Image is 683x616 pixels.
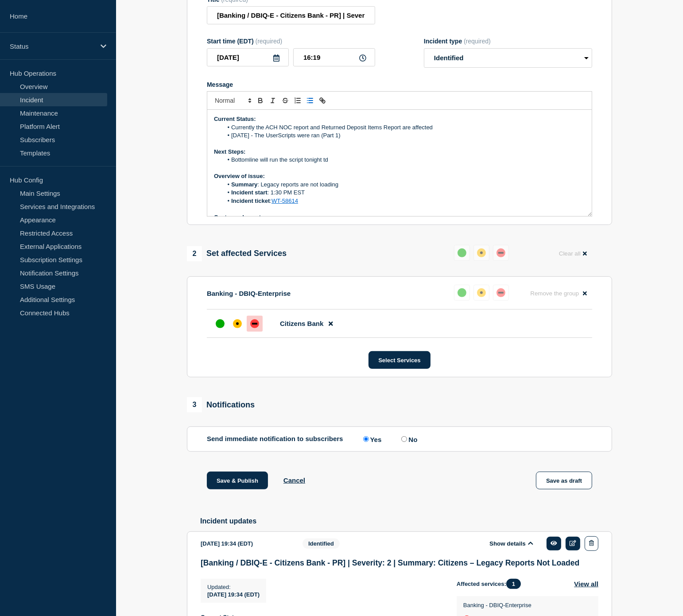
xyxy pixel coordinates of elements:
button: View all [574,579,598,589]
input: YYYY-MM-DD [207,48,289,66]
span: 3 [187,397,202,412]
button: Toggle ordered list [291,95,304,106]
button: Clear all [554,245,592,262]
li: Bottomline will run the script tonight td [223,156,586,164]
strong: Next Steps: [214,148,246,155]
p: Banking - DBIQ-Enterprise [207,290,291,297]
span: (required) [464,38,491,45]
span: 2 [187,246,202,261]
strong: Incident ticket [231,198,270,204]
span: Identified [303,539,340,549]
label: No [399,435,417,443]
li: : [223,197,586,205]
button: Toggle strikethrough text [279,95,291,106]
button: Toggle bold text [254,95,267,106]
div: Message [207,81,592,88]
button: Save as draft [536,472,592,489]
h3: [Banking / DBIQ-E - Citizens Bank - PR] | Severity: 2 | Summary: Citizens – Legacy Reports Not Lo... [201,558,598,568]
input: No [401,436,407,442]
strong: Incident start [231,189,268,196]
li: : 1:30 PM EST [223,189,586,197]
div: down [250,319,259,328]
button: affected [473,245,489,261]
button: Toggle bulleted list [304,95,316,106]
span: 1 [506,579,521,589]
select: Incident type [424,48,592,68]
li: [DATE] - The UserScripts were ran (Part 1) [223,132,586,139]
p: Status [10,43,95,50]
div: Notifications [187,397,255,412]
input: Yes [363,436,369,442]
li: Currently the ACH NOC report and Returned Deposit Items Report are affected [223,124,586,132]
span: Affected services: [457,579,525,589]
label: Yes [361,435,382,443]
div: up [216,319,225,328]
button: affected [473,285,489,301]
div: affected [477,288,486,297]
button: Select Services [369,351,430,369]
div: [DATE] 19:34 (EDT) [201,536,289,551]
strong: Overview of issue: [214,173,265,179]
div: down [497,248,505,257]
div: Send immediate notification to subscribers [207,435,592,443]
a: WT-58614 [272,198,298,204]
strong: Summary [231,181,257,188]
span: Citizens Bank [280,320,323,327]
input: HH:MM [293,48,375,66]
button: up [454,245,470,261]
div: up [458,248,466,257]
button: down [493,245,509,261]
button: Show details [487,540,536,547]
div: affected [233,319,242,328]
div: up [458,288,466,297]
button: up [454,285,470,301]
button: Toggle italic text [267,95,279,106]
p: Send immediate notification to subscribers [207,435,343,443]
button: Toggle link [316,95,329,106]
div: affected [477,248,486,257]
span: (required) [256,38,283,45]
p: Banking - DBIQ-Enterprise [463,602,532,608]
div: down [497,288,505,297]
strong: Customer Impact: [214,214,263,221]
div: Set affected Services [187,246,287,261]
li: : Legacy reports are not loading [223,181,586,189]
strong: Current Status: [214,116,256,122]
h2: Incident updates [200,517,612,525]
div: Incident type [424,38,592,45]
p: Updated : [207,584,260,590]
button: down [493,285,509,301]
span: Remove the group [530,290,579,297]
span: [DATE] 19:34 (EDT) [207,591,260,598]
span: Font size [211,95,254,106]
div: Start time (EDT) [207,38,375,45]
button: Cancel [283,477,305,484]
div: Message [207,110,592,216]
input: Title [207,6,375,24]
button: Remove the group [525,285,592,302]
button: Save & Publish [207,472,268,489]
